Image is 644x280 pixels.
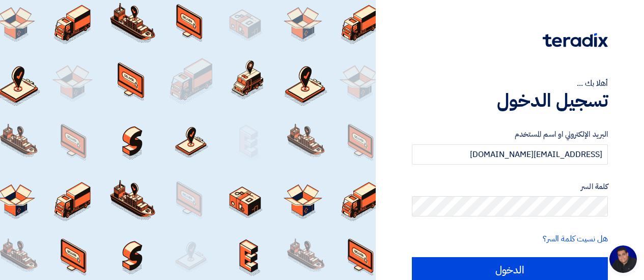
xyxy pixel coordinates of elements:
[543,233,608,245] a: هل نسيت كلمة السر؟
[412,129,608,140] label: البريد الإلكتروني او اسم المستخدم
[412,89,608,112] h1: تسجيل الدخول
[412,181,608,193] label: كلمة السر
[412,144,608,165] input: أدخل بريد العمل الإلكتروني او اسم المستخدم الخاص بك ...
[609,245,637,273] a: فتح المحادثة
[412,77,608,89] div: أهلا بك ...
[543,33,608,47] img: Teradix logo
